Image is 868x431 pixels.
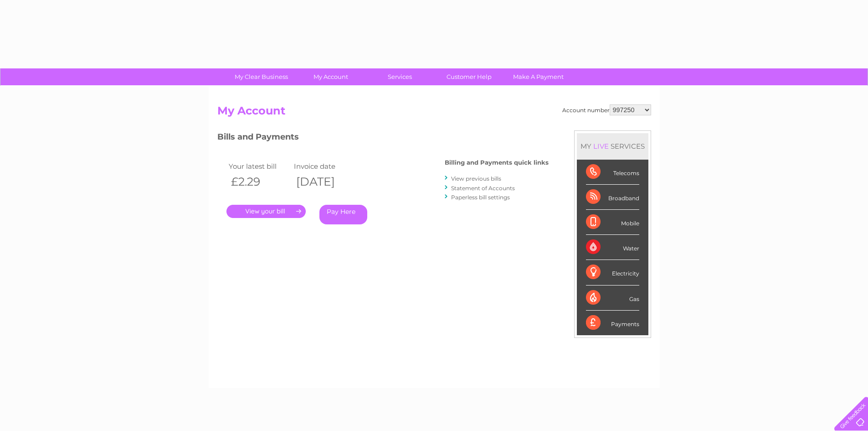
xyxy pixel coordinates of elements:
[451,185,515,192] a: Statement of Accounts
[292,172,357,191] th: [DATE]
[224,68,299,85] a: My Clear Business
[586,185,639,210] div: Broadband
[591,142,611,151] div: LIVE
[362,68,437,85] a: Services
[586,160,639,185] div: Telecoms
[451,175,501,182] a: View previous bills
[319,205,367,224] a: Pay Here
[586,235,639,260] div: Water
[217,104,651,122] h2: My Account
[562,104,651,115] div: Account number
[501,68,576,85] a: Make A Payment
[586,260,639,285] div: Electricity
[586,210,639,235] div: Mobile
[217,130,549,146] h3: Bills and Payments
[577,133,648,159] div: MY SERVICES
[226,172,292,191] th: £2.29
[292,160,357,172] td: Invoice date
[451,194,510,201] a: Paperless bill settings
[445,159,549,166] h4: Billing and Payments quick links
[226,205,306,218] a: .
[586,286,639,311] div: Gas
[293,68,368,85] a: My Account
[586,311,639,335] div: Payments
[226,160,292,172] td: Your latest bill
[431,68,507,85] a: Customer Help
